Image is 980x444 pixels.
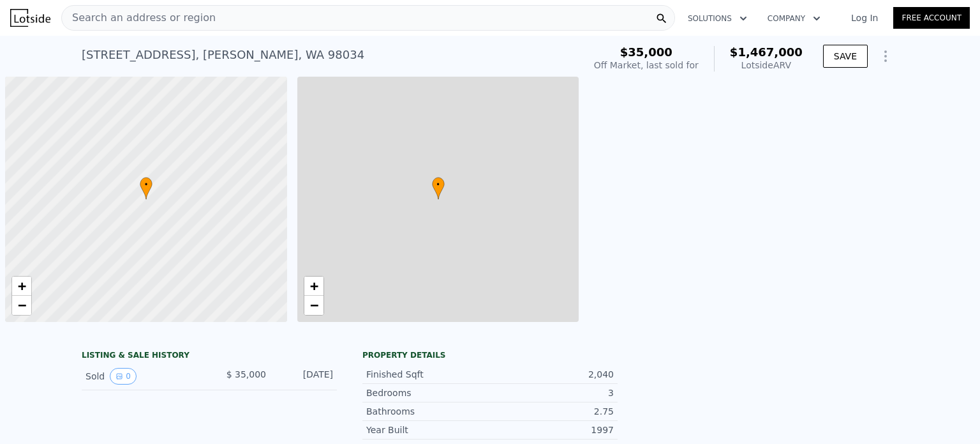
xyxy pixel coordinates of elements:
[12,277,31,296] a: Zoom in
[366,405,490,418] div: Bathrooms
[490,424,614,436] div: 1997
[304,277,323,296] a: Zoom in
[12,296,31,315] a: Zoom out
[362,350,618,360] div: Property details
[82,350,337,363] div: LISTING & SALE HISTORY
[304,296,323,315] a: Zoom out
[366,424,490,436] div: Year Built
[140,179,152,190] span: •
[366,368,490,381] div: Finished Sqft
[366,387,490,399] div: Bedrooms
[490,405,614,418] div: 2.75
[836,11,893,24] a: Log In
[226,369,266,379] span: $ 35,000
[82,46,364,64] div: [STREET_ADDRESS] , [PERSON_NAME] , WA 98034
[18,278,26,294] span: +
[432,177,445,199] div: •
[490,387,614,399] div: 3
[490,368,614,381] div: 2,040
[110,368,137,385] button: View historical data
[140,177,152,199] div: •
[309,278,318,294] span: +
[18,297,26,313] span: −
[893,7,970,29] a: Free Account
[309,297,318,313] span: −
[823,45,868,68] button: SAVE
[730,45,803,59] span: $1,467,000
[276,368,333,385] div: [DATE]
[873,43,898,69] button: Show Options
[10,9,50,27] img: Lotside
[85,368,199,385] div: Sold
[594,59,699,72] div: Off Market, last sold for
[620,45,672,59] span: $35,000
[730,59,803,72] div: Lotside ARV
[62,10,216,26] span: Search an address or region
[678,7,757,30] button: Solutions
[757,7,831,30] button: Company
[432,179,445,190] span: •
